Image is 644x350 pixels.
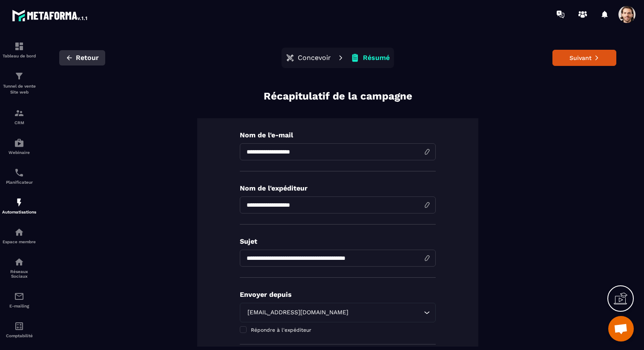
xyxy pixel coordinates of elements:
img: formation [14,41,24,51]
p: Webinaire [2,150,36,155]
img: formation [14,108,24,118]
a: automationsautomationsAutomatisations [2,191,36,221]
a: Ouvrir le chat [608,316,634,341]
p: Planificateur [2,180,36,185]
img: formation [14,71,24,81]
span: Retour [76,54,99,62]
a: social-networksocial-networkRéseaux Sociaux [2,250,36,285]
img: accountant [14,321,24,331]
p: Réseaux Sociaux [2,269,36,279]
input: Search for option [350,308,422,317]
a: automationsautomationsEspace membre [2,221,36,250]
p: Tunnel de vente Site web [2,83,36,95]
span: Répondre à l'expéditeur [251,327,311,333]
p: Comptabilité [2,333,36,338]
p: Tableau de bord [2,54,36,58]
p: Espace membre [2,239,36,244]
p: Automatisations [2,210,36,214]
span: [EMAIL_ADDRESS][DOMAIN_NAME] [245,308,350,317]
a: schedulerschedulerPlanificateur [2,161,36,191]
a: emailemailE-mailing [2,285,36,315]
img: social-network [14,257,24,267]
img: scheduler [14,168,24,178]
img: email [14,291,24,302]
a: formationformationTableau de bord [2,35,36,65]
p: Sujet [240,237,436,245]
p: Envoyer depuis [240,290,436,299]
img: automations [14,138,24,148]
button: Retour [59,50,105,65]
img: automations [14,197,24,208]
p: E-mailing [2,304,36,308]
a: automationsautomationsWebinaire [2,131,36,161]
button: Suivant [552,50,616,66]
p: Nom de l'expéditeur [240,184,436,192]
button: Concevoir [283,49,333,66]
div: Search for option [240,303,436,322]
img: automations [14,227,24,237]
button: Résumé [348,49,392,66]
p: CRM [2,120,36,125]
p: Récapitulatif de la campagne [264,89,412,103]
a: formationformationCRM [2,102,36,131]
p: Concevoir [298,54,331,62]
img: logo [12,8,89,23]
a: formationformationTunnel de vente Site web [2,65,36,102]
p: Nom de l'e-mail [240,131,436,139]
p: Résumé [363,54,390,62]
a: accountantaccountantComptabilité [2,315,36,344]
